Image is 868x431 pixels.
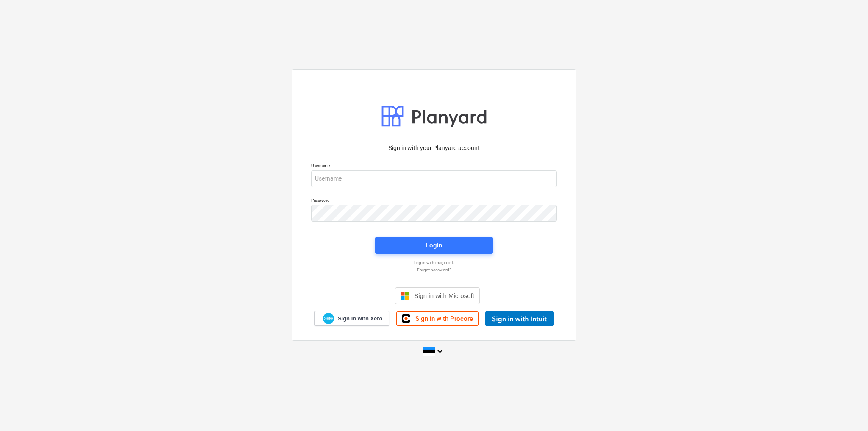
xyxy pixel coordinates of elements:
[414,292,474,299] span: Sign in with Microsoft
[307,267,561,273] a: Forgot password?
[307,260,561,265] a: Log in with magic link
[311,197,557,205] p: Password
[435,346,445,356] i: keyboard_arrow_down
[323,313,334,324] img: Xero logo
[426,240,442,251] div: Login
[338,315,382,323] span: Sign in with Xero
[396,311,479,326] a: Sign in with Procore
[311,170,557,187] input: Username
[415,315,473,323] span: Sign in with Procore
[401,292,409,300] img: Microsoft logo
[314,311,390,326] a: Sign in with Xero
[311,163,557,170] p: Username
[311,144,557,153] p: Sign in with your Planyard account
[375,237,493,254] button: Login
